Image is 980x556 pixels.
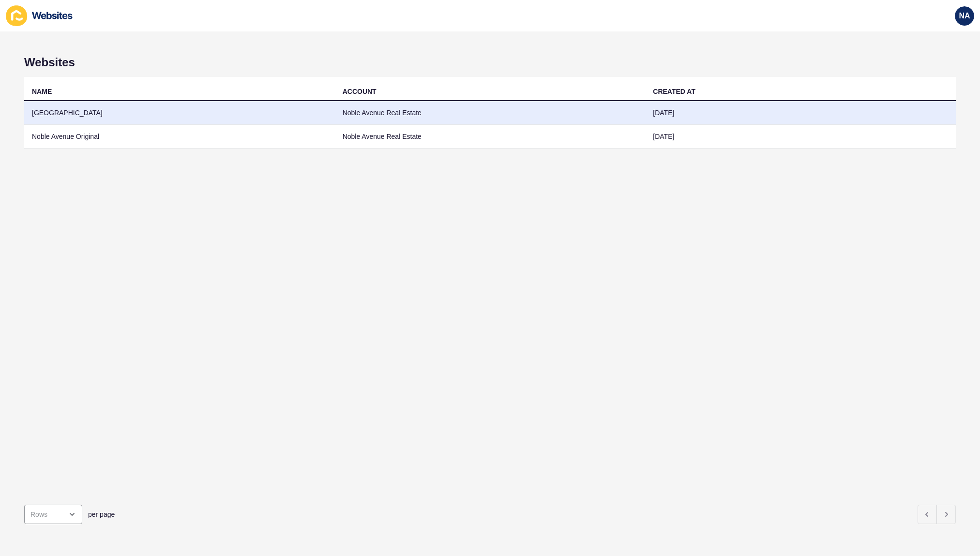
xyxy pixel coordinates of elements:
td: [DATE] [645,125,956,149]
div: CREATED AT [653,87,695,96]
div: open menu [24,505,82,524]
td: [GEOGRAPHIC_DATA] [24,101,335,125]
td: Noble Avenue Real Estate [335,101,646,125]
span: per page [88,510,115,519]
div: ACCOUNT [343,87,377,96]
span: NA [959,11,970,21]
div: NAME [32,87,52,96]
h1: Websites [24,56,956,69]
td: [DATE] [645,101,956,125]
td: Noble Avenue Real Estate [335,125,646,149]
td: Noble Avenue Original [24,125,335,149]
